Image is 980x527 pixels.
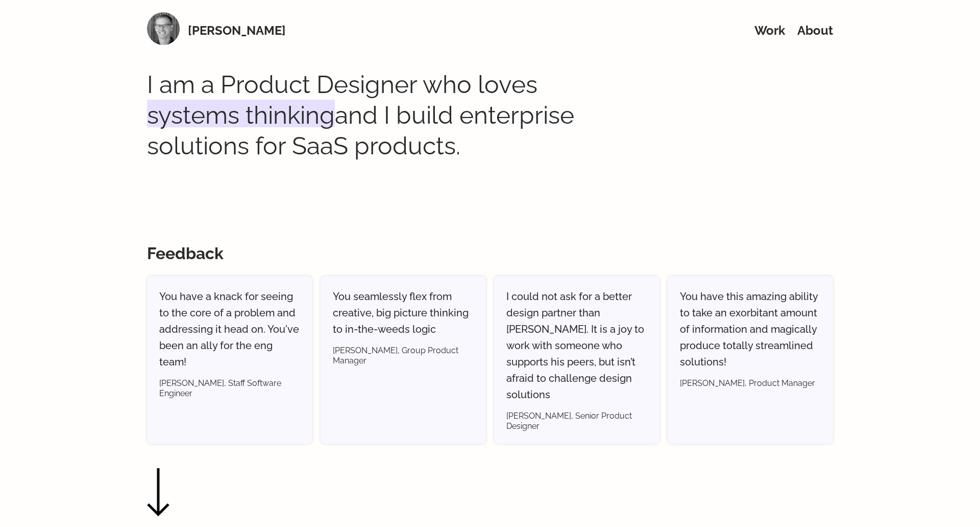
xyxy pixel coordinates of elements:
span: systems thinking [147,100,335,130]
p: I could not ask for a better design partner than [PERSON_NAME]. It is a joy to work with someone ... [506,288,647,403]
p: [PERSON_NAME], Group Product Manager [333,346,474,366]
h1: I am a Product Designer who loves and I build enterprise solutions for SaaS products. [147,69,596,161]
img: Continue reading [147,468,169,517]
a: Work [754,23,785,38]
p: You have this amazing ability to take an exorbitant amount of information and magically produce t... [680,288,821,370]
p: [PERSON_NAME], Senior Product Designer [506,411,647,431]
p: You have a knack for seeing to the core of a problem and addressing it head on. You've been an al... [159,288,300,370]
p: [PERSON_NAME], Staff Software Engineer [159,378,300,399]
img: Logo [147,12,180,45]
a: [PERSON_NAME] [188,23,286,38]
p: Feedback [147,243,833,264]
p: You seamlessly flex from creative, big picture thinking to in-the-weeds logic [333,288,474,337]
a: About [797,23,833,38]
p: [PERSON_NAME], Product Manager [680,378,821,388]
